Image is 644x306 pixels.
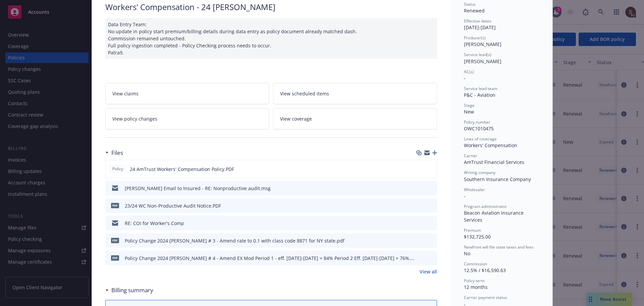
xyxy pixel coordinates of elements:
span: Wholesaler [464,187,485,192]
span: AC(s) [464,69,474,75]
span: Policy term [464,278,485,283]
button: download file [418,202,423,209]
button: download file [417,166,423,173]
div: Files [105,148,123,157]
button: download file [418,237,423,244]
span: Policy [111,166,124,172]
div: Policy Change 2024 [PERSON_NAME] # 4 - Amend EX Mod Period 1 - eff. [DATE]-[DATE] = 84% Period 2 ... [125,255,415,262]
button: download file [418,220,423,227]
span: Producer(s) [464,35,486,41]
span: P&C - Aviation [464,92,495,98]
div: [PERSON_NAME] Email to Insured - RE: Nonproductive audit.msg [125,185,271,192]
span: View policy changes [112,115,157,122]
span: Renewed [464,7,485,14]
span: Carrier [464,153,477,159]
span: Stage [464,102,475,108]
span: Premium [464,227,481,233]
span: Program administrator [464,204,507,209]
button: preview file [428,185,434,192]
button: preview file [428,220,434,227]
button: download file [418,255,423,262]
span: PDF [111,203,119,208]
a: View claims [105,83,269,104]
span: Southern Insurance Company [464,176,531,182]
span: Carrier payment status [464,295,507,300]
div: Workers' Compensation - 24 [PERSON_NAME] [105,1,437,13]
h3: Billing summary [111,286,153,295]
a: View coverage [273,108,437,129]
span: - [464,193,466,199]
div: RE: COI for Worker's Comp [125,220,184,227]
span: View coverage [280,115,312,122]
button: preview file [428,202,434,209]
button: download file [418,185,423,192]
span: Effective dates [464,18,491,24]
span: New [464,108,474,115]
span: Status [464,1,476,7]
span: [PERSON_NAME] [464,58,501,64]
span: pdf [111,238,119,243]
button: preview file [428,166,434,173]
span: No [464,250,470,257]
span: Writing company [464,170,495,175]
span: pdf [111,255,119,260]
span: Service lead(s) [464,52,491,57]
span: [PERSON_NAME] [464,41,501,47]
div: Data Entry Team: No update in policy start premium/billing details during data entry as policy do... [105,18,437,59]
a: View all [420,268,437,275]
a: View policy changes [105,108,269,129]
button: preview file [428,255,434,262]
h3: Files [111,148,123,157]
span: OWC1010475 [464,125,494,132]
span: 24 AmTrust Workers' Compensation Policy.PDF [130,166,234,173]
span: View scheduled items [280,90,329,97]
span: Newfront will file state taxes and fees [464,244,534,250]
div: Workers' Compensation [464,142,539,149]
span: Service lead team [464,86,497,91]
span: 12 months [464,284,488,290]
span: Lines of coverage [464,136,497,142]
a: View scheduled items [273,83,437,104]
span: Policy number [464,119,490,125]
span: - [464,75,466,81]
span: 12.5% / $16,590.63 [464,267,506,273]
div: [DATE] - [DATE] [464,18,539,31]
span: Beacon Aviation Insurance Services [464,210,525,223]
div: Policy Change 2024 [PERSON_NAME] # 3 - Amend rate to 0.1 with class code 8871 for NY state.pdf [125,237,344,244]
span: AmTrust Financial Services [464,159,524,165]
div: 23/24 WC Non-Productive Audit Notice.PDF [125,202,221,209]
div: Billing summary [105,286,153,295]
span: Commission [464,261,487,267]
span: View claims [112,90,139,97]
span: $132,725.00 [464,233,491,240]
button: preview file [428,237,434,244]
